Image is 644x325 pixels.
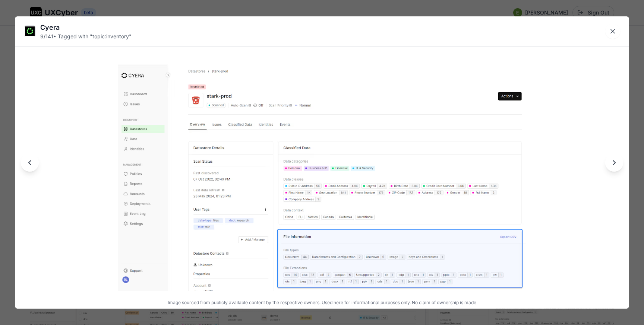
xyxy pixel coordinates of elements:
button: Close lightbox [605,24,620,39]
p: Image sourced from publicly available content by the respective owners. Used here for information... [18,300,626,306]
button: Previous image [21,154,39,172]
div: Cyera [40,22,132,33]
img: Cyera image 9 [118,64,526,291]
img: Cyera logo [24,26,35,37]
button: Next image [605,154,623,172]
div: 9 / 141 • Tagged with " topic:inventory " [40,33,132,40]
